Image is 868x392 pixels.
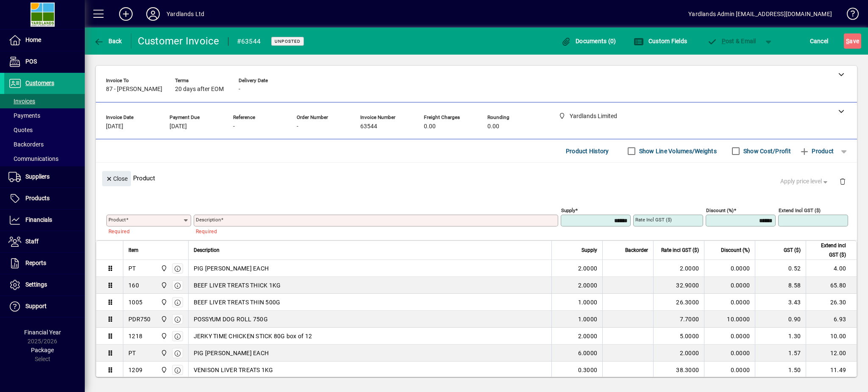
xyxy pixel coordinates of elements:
[4,188,85,209] a: Products
[806,294,857,311] td: 26.30
[4,274,85,295] a: Settings
[167,7,204,21] div: Yardlands Ltd
[4,108,85,123] a: Payments
[100,174,133,182] app-page-header-button: Close
[194,246,220,255] span: Description
[25,281,47,288] span: Settings
[706,207,734,213] mat-label: Discount (%)
[194,366,273,374] span: VENISON LIVER TREATS 1KG
[25,303,47,309] span: Support
[194,264,269,273] span: PIG [PERSON_NAME] EACH
[297,123,298,130] span: -
[194,315,268,323] span: POSSYUM DOG ROLL 750G
[159,281,168,290] span: Yardlands Limited
[106,86,162,93] span: 87 - [PERSON_NAME]
[704,260,755,277] td: 0.0000
[578,349,598,357] span: 6.0000
[562,144,612,159] button: Product History
[808,33,831,49] button: Cancel
[561,207,575,213] mat-label: Supply
[8,141,44,148] span: Backorders
[4,123,85,137] a: Quotes
[704,277,755,294] td: 0.0000
[755,345,806,362] td: 1.57
[704,345,755,362] td: 0.0000
[25,36,41,43] span: Home
[846,38,849,44] span: S
[578,366,598,374] span: 0.3000
[4,51,85,72] a: POS
[237,35,261,48] div: #63544
[806,311,857,328] td: 6.93
[661,246,699,255] span: Rate incl GST ($)
[755,294,806,311] td: 3.43
[832,171,853,191] button: Delete
[4,137,85,152] a: Backorders
[846,34,859,48] span: ave
[688,7,832,21] div: Yardlands Admin [EMAIL_ADDRESS][DOMAIN_NAME]
[632,33,689,49] button: Custom Fields
[703,33,760,49] button: Post & Email
[832,177,853,185] app-page-header-button: Delete
[128,298,142,306] div: 1005
[559,33,618,49] button: Documents (0)
[170,123,187,130] span: [DATE]
[659,264,699,273] div: 2.0000
[94,38,122,44] span: Back
[139,6,167,22] button: Profile
[659,281,699,290] div: 32.9000
[25,238,39,245] span: Staff
[8,98,35,105] span: Invoices
[25,195,50,202] span: Products
[578,332,598,340] span: 2.0000
[159,365,168,375] span: Yardlands Limited
[25,58,37,65] span: POS
[487,123,499,130] span: 0.00
[4,152,85,166] a: Communications
[811,241,846,259] span: Extend incl GST ($)
[128,332,142,340] div: 1218
[25,80,54,86] span: Customers
[128,349,136,357] div: PT
[704,294,755,311] td: 0.0000
[634,38,687,44] span: Custom Fields
[755,328,806,345] td: 1.30
[108,226,184,235] mat-error: Required
[106,123,123,130] span: [DATE]
[159,348,168,358] span: Yardlands Limited
[780,177,829,186] span: Apply price level
[755,260,806,277] td: 0.52
[128,281,139,290] div: 160
[233,123,235,130] span: -
[806,260,857,277] td: 4.00
[424,123,436,130] span: 0.00
[635,217,672,223] mat-label: Rate incl GST ($)
[128,315,151,323] div: PDR750
[806,345,857,362] td: 12.00
[8,127,33,133] span: Quotes
[138,34,220,48] div: Customer Invoice
[779,207,821,213] mat-label: Extend incl GST ($)
[810,34,829,48] span: Cancel
[784,246,801,255] span: GST ($)
[25,259,46,266] span: Reports
[777,174,833,189] button: Apply price level
[578,298,598,306] span: 1.0000
[578,264,598,273] span: 2.0000
[194,349,269,357] span: PIG [PERSON_NAME] EACH
[194,281,281,290] span: BEEF LIVER TREATS THICK 1KG
[581,246,597,255] span: Supply
[159,315,168,324] span: Yardlands Limited
[4,166,85,188] a: Suppliers
[561,38,616,44] span: Documents (0)
[159,264,168,273] span: Yardlands Limited
[275,39,300,44] span: Unposted
[112,6,139,22] button: Add
[8,155,58,162] span: Communications
[742,147,791,155] label: Show Cost/Profit
[360,123,377,130] span: 63544
[704,311,755,328] td: 10.0000
[659,332,699,340] div: 5.0000
[194,332,312,340] span: JERKY TIME CHICKEN STICK 80G box of 12
[755,311,806,328] td: 0.90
